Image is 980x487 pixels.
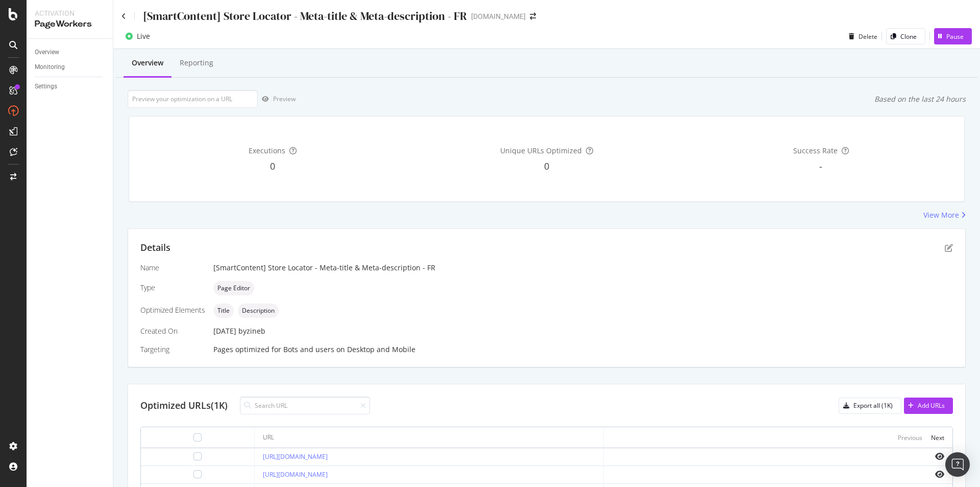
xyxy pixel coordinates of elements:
div: Optimized Elements [140,305,205,315]
span: Executions [249,146,285,155]
div: Targeting [140,344,205,355]
div: pen-to-square [945,244,953,252]
div: Bots and users [283,344,334,355]
div: Pause [946,32,964,41]
div: View More [923,210,959,220]
div: Reporting [180,58,213,68]
div: PageWorkers [35,18,105,30]
div: Settings [35,81,57,92]
button: Previous [898,431,922,444]
div: arrow-right-arrow-left [530,13,536,20]
span: Page Editor [217,285,250,291]
button: Next [931,431,944,444]
div: Next [931,433,944,442]
div: neutral label [213,281,254,295]
div: Name [140,263,205,273]
div: Details [140,241,170,254]
div: neutral label [238,304,279,318]
div: Overview [35,47,59,58]
button: Clone [886,28,925,44]
div: [SmartContent] Store Locator - Meta-title & Meta-description - FR [143,8,467,24]
span: Success Rate [793,146,838,155]
button: Delete [845,28,877,44]
div: URL [263,433,274,442]
a: Monitoring [35,62,106,73]
div: [DOMAIN_NAME] [471,11,526,21]
div: neutral label [213,304,234,318]
div: by zineb [238,326,265,336]
a: View More [923,210,966,220]
button: Pause [934,28,972,44]
div: Created On [140,326,205,336]
a: Click to go back [121,13,126,20]
div: Optimized URLs (1K) [140,399,228,412]
span: Description [242,308,275,314]
div: [DATE] [213,326,953,336]
i: eye [935,470,944,478]
div: Desktop and Mobile [347,344,415,355]
a: Settings [35,81,106,92]
span: - [819,160,822,172]
span: Title [217,308,230,314]
div: Export all (1K) [853,401,893,410]
button: Export all (1K) [839,398,901,414]
div: Live [137,31,150,41]
div: Delete [859,32,877,41]
span: Unique URLs Optimized [500,146,582,155]
a: Overview [35,47,106,58]
div: Clone [900,32,917,41]
button: Add URLs [904,398,953,414]
span: 0 [270,160,275,172]
div: [SmartContent] Store Locator - Meta-title & Meta-description - FR [213,263,953,273]
div: Based on the last 24 hours [874,94,966,104]
a: [URL][DOMAIN_NAME] [263,470,328,479]
div: Preview [273,95,296,103]
div: Activation [35,8,105,18]
div: Monitoring [35,62,65,73]
div: Open Intercom Messenger [945,452,970,477]
input: Search URL [240,397,370,414]
a: [URL][DOMAIN_NAME] [263,452,328,461]
div: Pages optimized for on [213,344,953,355]
button: Preview [258,91,296,107]
input: Preview your optimization on a URL [128,90,258,108]
i: eye [935,452,944,460]
div: Type [140,283,205,293]
div: Overview [132,58,163,68]
span: 0 [544,160,549,172]
div: Add URLs [918,401,945,410]
div: Previous [898,433,922,442]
